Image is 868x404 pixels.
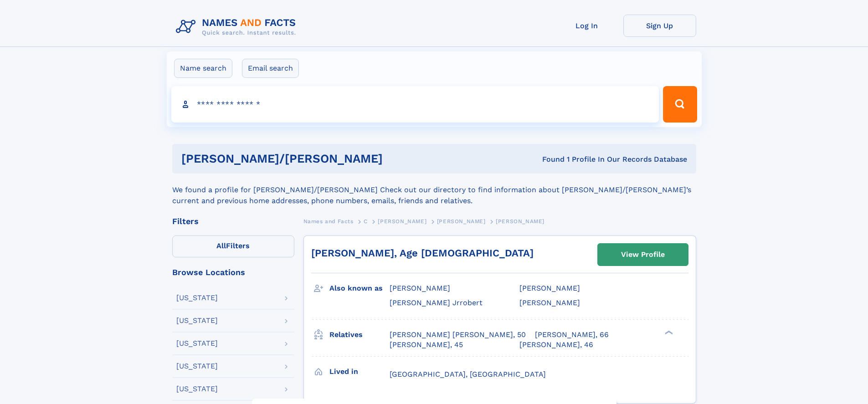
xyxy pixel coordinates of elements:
[437,218,486,225] span: [PERSON_NAME]
[519,340,593,350] a: [PERSON_NAME], 46
[364,215,368,227] a: C
[390,370,546,378] span: [GEOGRAPHIC_DATA], [GEOGRAPHIC_DATA]
[621,244,665,265] div: View Profile
[303,215,354,227] a: Names and Facts
[172,268,294,276] div: Browse Locations
[172,15,303,39] img: Logo Names and Facts
[176,385,218,393] div: [US_STATE]
[364,218,368,225] span: C
[174,59,232,78] label: Name search
[519,284,580,292] span: [PERSON_NAME]
[378,215,426,227] a: [PERSON_NAME]
[329,281,390,296] h3: Also known as
[623,15,696,37] a: Sign Up
[390,330,526,340] a: [PERSON_NAME] [PERSON_NAME], 50
[437,215,486,227] a: [PERSON_NAME]
[172,217,294,225] div: Filters
[663,86,697,123] button: Search Button
[663,329,673,335] div: ❯
[181,153,462,164] h1: [PERSON_NAME]/[PERSON_NAME]
[329,364,390,379] h3: Lived in
[171,86,659,123] input: search input
[176,294,218,302] div: [US_STATE]
[329,327,390,343] h3: Relatives
[176,317,218,324] div: [US_STATE]
[242,59,299,78] label: Email search
[216,241,226,250] span: All
[176,363,218,370] div: [US_STATE]
[390,340,463,350] a: [PERSON_NAME], 45
[390,298,483,307] span: [PERSON_NAME] Jrrobert
[311,247,534,259] a: [PERSON_NAME], Age [DEMOGRAPHIC_DATA]
[390,284,450,292] span: [PERSON_NAME]
[550,15,623,37] a: Log In
[462,154,687,164] div: Found 1 Profile In Our Records Database
[496,218,544,225] span: [PERSON_NAME]
[598,244,688,266] a: View Profile
[378,218,426,225] span: [PERSON_NAME]
[176,340,218,347] div: [US_STATE]
[172,235,294,257] label: Filters
[172,174,696,206] div: We found a profile for [PERSON_NAME]/[PERSON_NAME] Check out our directory to find information ab...
[519,298,580,307] span: [PERSON_NAME]
[535,330,609,340] a: [PERSON_NAME], 66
